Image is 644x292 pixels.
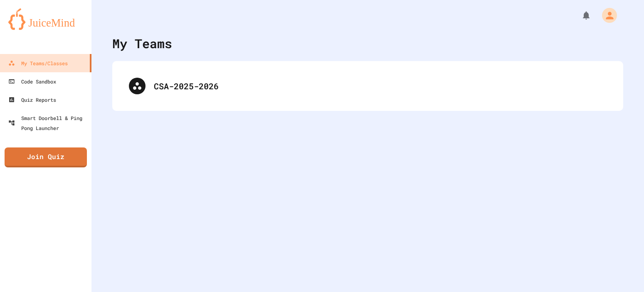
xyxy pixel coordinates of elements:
[609,259,636,284] iframe: chat widget
[5,147,87,167] a: Join Quiz
[154,80,607,92] div: CSA-2025-2026
[8,8,83,30] img: logo-orange.svg
[593,6,619,25] div: My Account
[112,34,172,53] div: My Teams
[8,76,56,86] div: Code Sandbox
[121,69,615,103] div: CSA-2025-2026
[8,95,56,105] div: Quiz Reports
[566,8,593,22] div: My Notifications
[8,113,88,133] div: Smart Doorbell & Ping Pong Launcher
[8,58,68,68] div: My Teams/Classes
[575,223,636,258] iframe: chat widget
